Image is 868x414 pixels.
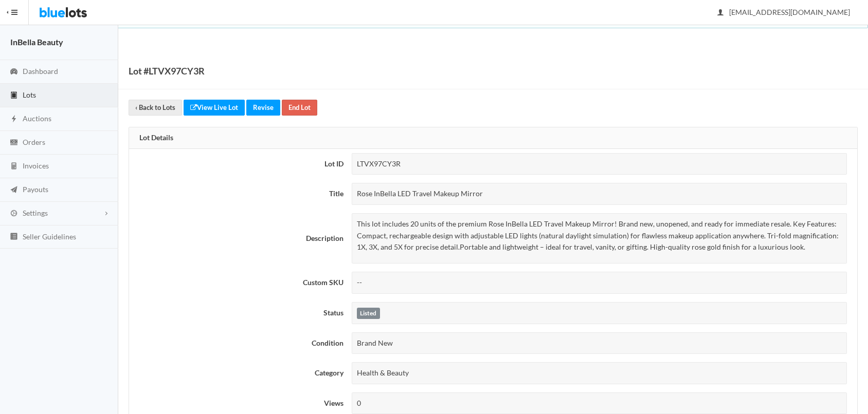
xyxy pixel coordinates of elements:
[10,37,63,47] strong: InBella Beauty
[9,67,19,77] ion-icon: speedometer
[9,115,19,124] ion-icon: flash
[352,332,847,354] div: Brand New
[246,100,280,116] a: Revise
[129,328,348,359] th: Condition
[352,153,847,175] div: LTVX97CY3R
[9,209,19,219] ion-icon: cog
[129,209,348,268] th: Description
[23,185,48,194] span: Payouts
[357,308,380,319] label: Listed
[718,8,850,16] span: [EMAIL_ADDRESS][DOMAIN_NAME]
[352,183,847,205] div: Rose InBella LED Travel Makeup Mirror
[129,63,205,79] h1: Lot #LTVX97CY3R
[184,100,245,116] a: View Live Lot
[129,179,348,209] th: Title
[23,209,48,217] span: Settings
[9,162,19,172] ion-icon: calculator
[352,272,847,294] div: --
[129,268,348,298] th: Custom SKU
[129,100,182,116] a: ‹ Back to Lots
[282,100,317,116] a: End Lot
[23,90,36,99] span: Lots
[23,114,51,123] span: Auctions
[129,149,348,179] th: Lot ID
[23,67,58,76] span: Dashboard
[23,138,45,146] span: Orders
[9,91,19,101] ion-icon: clipboard
[715,8,726,18] ion-icon: person
[9,185,19,195] ion-icon: paper plane
[129,127,857,149] div: Lot Details
[129,358,348,388] th: Category
[9,232,19,242] ion-icon: list box
[23,161,49,170] span: Invoices
[352,362,847,384] div: Health & Beauty
[357,218,842,253] p: This lot includes 20 units of the premium Rose InBella LED Travel Makeup Mirror! Brand new, unope...
[23,232,76,241] span: Seller Guidelines
[129,298,348,328] th: Status
[9,138,19,148] ion-icon: cash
